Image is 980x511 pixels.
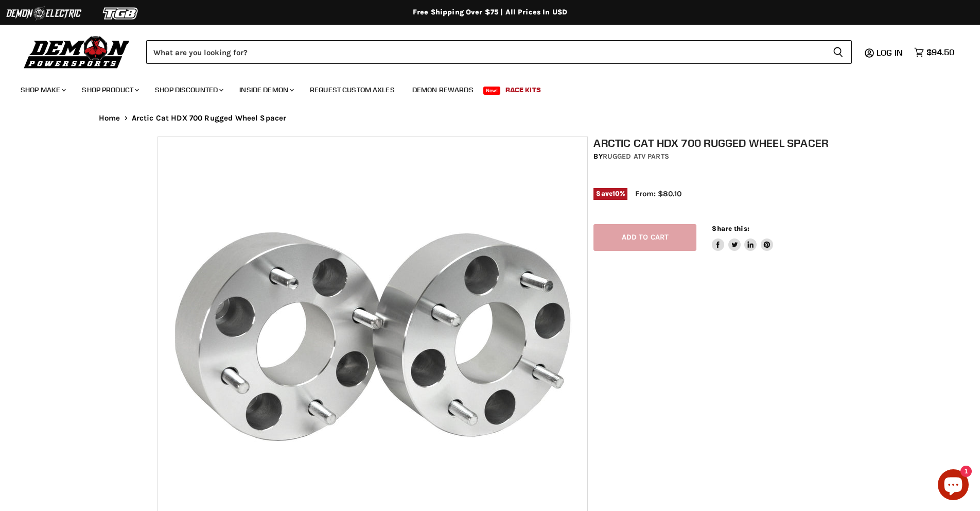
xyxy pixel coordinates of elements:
[872,48,909,57] a: Log in
[78,8,902,17] div: Free Shipping Over $75 | All Prices In USD
[612,190,620,197] span: 10
[712,225,749,232] span: Share this:
[926,47,954,57] span: $94.50
[5,4,82,23] img: Demon Electric Logo 2
[21,33,133,70] img: Demon Powersports
[99,114,120,123] a: Home
[405,79,481,100] a: Demon Rewards
[935,469,972,503] inbox-online-store-chat: Shopify online store chat
[877,47,903,58] span: Log in
[13,79,72,100] a: Shop Make
[302,79,402,100] a: Request Custom Axles
[498,79,549,100] a: Race Kits
[13,75,952,100] ul: Main menu
[603,152,669,161] a: Rugged ATV Parts
[593,151,828,162] div: by
[82,4,160,23] img: TGB Logo 2
[147,79,230,100] a: Shop Discounted
[712,224,773,251] aside: Share this:
[593,137,828,149] h1: Arctic Cat HDX 700 Rugged Wheel Spacer
[232,79,300,100] a: Inside Demon
[146,40,825,64] input: Search
[74,79,145,100] a: Shop Product
[593,188,627,199] span: Save %
[78,114,902,123] nav: Breadcrumbs
[909,45,959,60] a: $94.50
[635,189,681,198] span: From: $80.10
[483,87,501,95] span: New!
[825,40,852,64] button: Search
[146,40,852,64] form: Product
[132,114,287,123] span: Arctic Cat HDX 700 Rugged Wheel Spacer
